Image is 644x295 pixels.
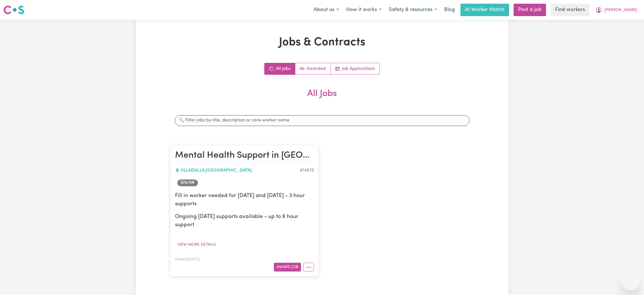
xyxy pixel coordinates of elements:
[175,150,314,161] h2: Mental Health Support in Ulladulla
[295,63,331,74] a: Active jobs
[551,4,590,16] a: Find workers
[170,36,474,49] h1: Jobs & Contracts
[342,4,385,16] button: How it works
[3,5,24,15] img: Careseekers logo
[274,263,301,272] button: Award Job
[3,3,24,16] a: Careseekers logo
[265,63,295,74] a: All jobs
[175,115,470,126] input: 🔍 Filter jobs by title, description or care worker name
[604,7,637,13] span: [PERSON_NAME]
[310,4,342,16] button: About us
[592,4,641,16] button: My Account
[175,192,314,208] p: Fill in worker needed for [DATE] and [DATE] - 3 hour supports
[441,4,458,16] a: Blog
[621,272,639,290] iframe: Button to launch messaging window, conversation in progress
[331,63,379,74] a: Job applications
[175,213,314,229] p: Ongoing [DATE] supports available - up to 6 hour support
[175,240,218,249] button: View more details
[385,4,441,16] button: Safety & resources
[460,4,509,16] a: AI Worker Match
[175,167,300,174] div: ULLADULLA , [GEOGRAPHIC_DATA]
[514,4,546,16] a: Post a job
[175,258,200,261] span: Posted: [DATE]
[177,179,198,186] span: Job rate per hour
[300,167,314,174] div: Job ID #14878
[170,88,474,108] h2: All Jobs
[303,263,314,272] button: More options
